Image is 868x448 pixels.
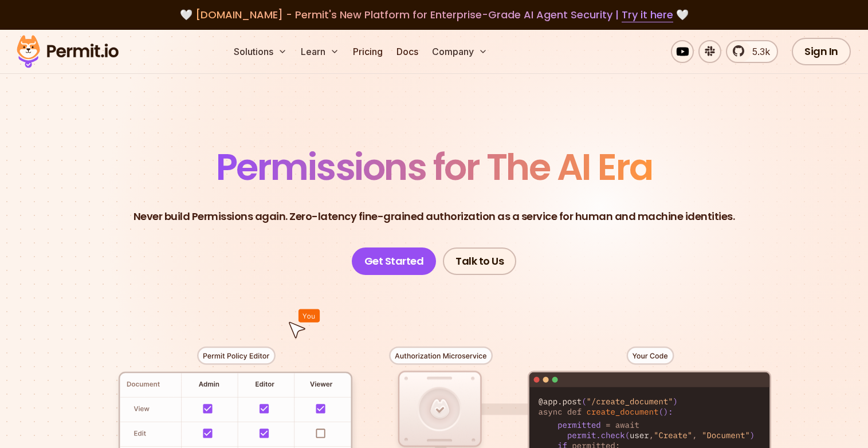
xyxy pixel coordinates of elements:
a: Try it here [622,7,673,22]
div: 🤍 🤍 [28,7,840,23]
a: Get Started [352,247,437,275]
button: Company [427,40,492,63]
span: Permissions for The AI Era [216,142,653,192]
a: 5.3k [726,40,778,63]
button: Learn [296,40,344,63]
button: Solutions [229,40,292,63]
span: 5.3k [745,45,770,58]
a: Sign In [792,38,851,65]
span: [DOMAIN_NAME] - Permit's New Platform for Enterprise-Grade AI Agent Security | [195,7,673,22]
a: Talk to Us [443,247,516,275]
p: Never build Permissions again. Zero-latency fine-grained authorization as a service for human and... [133,209,735,225]
a: Docs [392,40,423,63]
img: Permit logo [11,32,124,71]
a: Pricing [348,40,387,63]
